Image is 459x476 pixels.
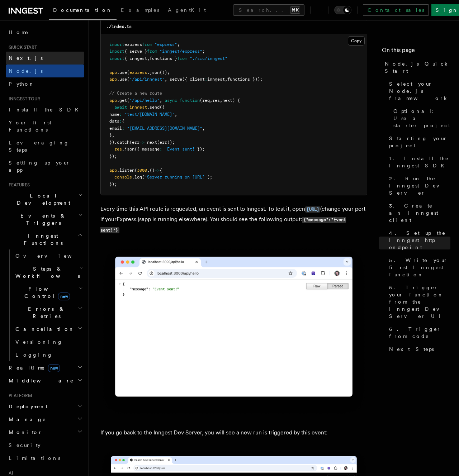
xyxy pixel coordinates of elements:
[9,455,60,461] span: Limitations
[389,80,450,102] span: Select your Node.js framework
[147,70,160,75] span: .json
[15,253,89,259] span: Overview
[6,96,40,102] span: Inngest tour
[168,7,206,13] span: AgentKit
[9,442,41,448] span: Security
[155,42,177,47] span: "express"
[9,55,43,61] span: Next.js
[114,147,122,152] span: res
[389,155,450,169] span: 1. Install the Inngest SDK
[157,140,175,145] span: (err));
[290,6,300,14] kbd: ⌘K
[49,2,117,20] a: Documentation
[182,77,205,82] span: ({ client
[142,175,145,180] span: (
[13,285,79,300] span: Flow Control
[6,403,47,410] span: Deployment
[165,77,167,82] span: ,
[6,44,37,50] span: Quick start
[129,98,160,103] span: "/api/hello"
[109,77,117,82] span: app
[48,364,60,372] span: new
[122,119,124,124] span: {
[13,265,80,280] span: Steps & Workflows
[6,452,84,465] a: Limitations
[386,172,450,199] a: 2. Run the Inngest Dev Server
[13,348,84,361] a: Logging
[13,325,75,333] span: Cancellation
[190,56,227,61] span: "./src/inngest"
[6,209,84,229] button: Events & Triggers
[109,56,124,61] span: import
[109,154,117,159] span: });
[160,70,170,75] span: ());
[127,126,202,131] span: "[EMAIL_ADDRESS][DOMAIN_NAME]"
[6,65,84,77] a: Node.js
[389,135,450,149] span: Starting your project
[222,98,240,103] span: next) {
[145,175,207,180] span: 'Server running on [URL]'
[6,413,84,426] button: Manage
[389,202,450,224] span: 3. Create an Inngest client
[165,147,197,152] span: 'Event sent!'
[142,42,152,47] span: from
[109,140,114,145] span: })
[122,147,134,152] span: .json
[122,126,124,131] span: :
[13,249,84,262] a: Overview
[386,77,450,105] a: Select your Node.js framework
[9,107,83,113] span: Install the SDK
[119,119,122,124] span: :
[127,77,129,82] span: (
[124,49,147,54] span: { serve }
[147,168,150,173] span: ,
[177,56,187,61] span: from
[220,98,222,103] span: ,
[205,77,207,82] span: :
[170,77,182,82] span: serve
[147,56,150,61] span: ,
[124,112,175,117] span: "test/[DOMAIN_NAME]"
[6,429,42,436] span: Monitor
[134,168,137,173] span: (
[386,199,450,227] a: 3. Create an Inngest client
[207,175,212,180] span: );
[386,152,450,172] a: 1. Install the Inngest SDK
[207,77,225,82] span: inngest
[348,36,365,46] button: Copy
[109,91,162,96] span: // Create a new route
[129,140,139,145] span: (err
[137,168,147,173] span: 3000
[6,374,84,387] button: Middleware
[386,281,450,323] a: 5. Trigger your function from the Inngest Dev Server UI
[6,116,84,136] a: Your first Functions
[389,346,434,353] span: Next Steps
[6,52,84,65] a: Next.js
[197,147,205,152] span: });
[385,60,450,75] span: Node.js Quick Start
[6,416,46,423] span: Manage
[6,361,84,374] button: Realtimenew
[164,2,210,19] a: AgentKit
[129,105,147,110] span: inngest
[6,103,84,116] a: Install the SDK
[6,426,84,439] button: Monitor
[109,42,124,47] span: import
[117,168,134,173] span: .listen
[9,81,35,87] span: Python
[6,470,13,476] span: AI
[386,132,450,152] a: Starting your project
[6,212,78,227] span: Events & Triggers
[386,227,450,254] a: 4. Set up the Inngest http endpoint
[389,325,450,340] span: 6. Trigger from code
[15,339,63,345] span: Versioning
[109,98,117,103] span: app
[109,119,119,124] span: data
[109,182,117,187] span: });
[6,77,84,90] a: Python
[200,98,210,103] span: (req
[107,24,132,29] code: ./index.ts
[129,70,147,75] span: express
[227,77,262,82] span: functions }));
[160,168,162,173] span: {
